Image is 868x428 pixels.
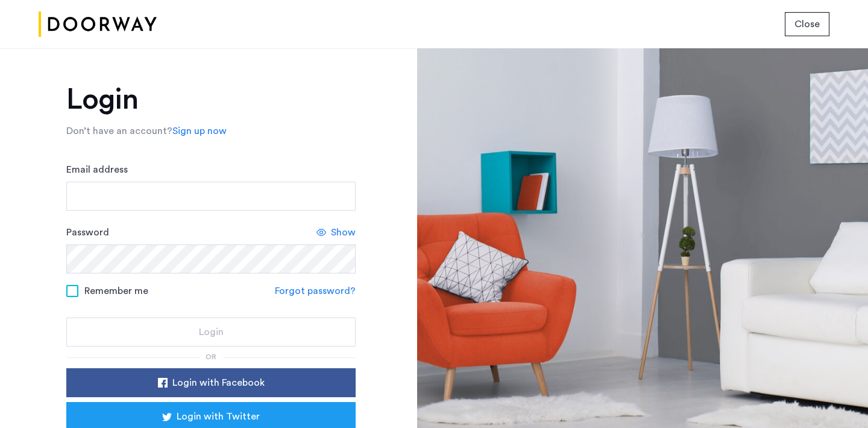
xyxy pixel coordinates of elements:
span: Remember me [84,284,148,298]
button: button [66,318,356,347]
button: button [66,368,356,397]
span: or [206,353,216,360]
a: Sign up now [172,124,227,138]
span: Login with Facebook [172,375,265,390]
a: Forgot password? [275,284,356,298]
span: Login [199,325,224,339]
button: button [785,12,829,36]
span: Don’t have an account? [66,126,172,136]
span: Login with Twitter [177,409,260,424]
span: Show [331,225,356,240]
img: logo [39,2,157,47]
h1: Login [66,85,356,114]
label: Email address [66,162,128,177]
span: Close [794,17,820,31]
label: Password [66,225,109,240]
